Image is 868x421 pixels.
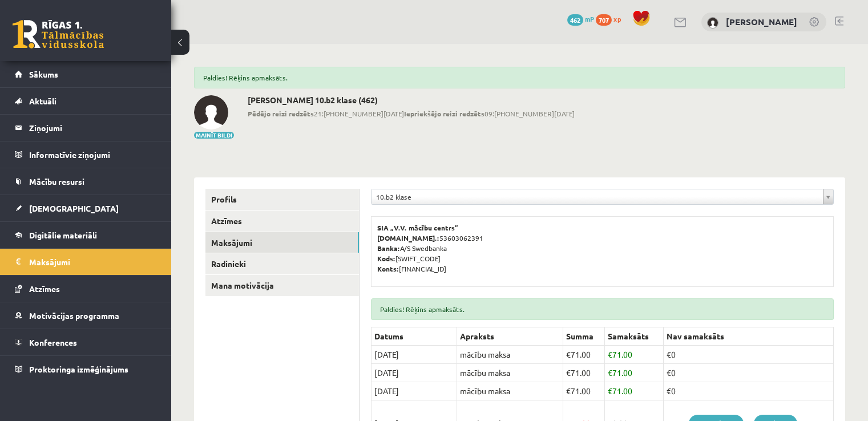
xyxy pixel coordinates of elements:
td: 71.00 [563,364,605,382]
span: mP [585,14,594,23]
span: xp [613,14,621,23]
span: € [566,367,571,378]
a: Informatīvie ziņojumi [15,141,157,168]
span: Atzīmes [29,284,60,294]
a: Radinieki [205,253,359,274]
span: Sākums [29,69,58,79]
b: Kods: [377,254,395,263]
a: Profils [205,189,359,210]
span: € [608,367,612,378]
td: 71.00 [605,364,664,382]
a: Sākums [15,61,157,87]
div: Paldies! Rēķins apmaksāts. [194,67,845,88]
a: Konferences [15,329,157,355]
span: 462 [567,14,583,26]
span: Mācību resursi [29,176,84,187]
b: Banka: [377,244,400,253]
td: €0 [664,346,834,364]
td: mācību maksa [457,382,563,400]
a: Atzīmes [15,276,157,302]
td: 71.00 [563,346,605,364]
span: € [566,386,571,396]
legend: Informatīvie ziņojumi [29,141,157,168]
b: [DOMAIN_NAME].: [377,233,439,242]
a: Aktuāli [15,88,157,114]
th: Datums [372,327,457,346]
span: 707 [596,14,612,26]
a: Ziņojumi [15,115,157,141]
a: Atzīmes [205,211,359,232]
td: [DATE] [372,346,457,364]
a: Proktoringa izmēģinājums [15,356,157,382]
a: Mācību resursi [15,168,157,195]
td: 71.00 [563,382,605,400]
button: Mainīt bildi [194,132,234,139]
span: [DEMOGRAPHIC_DATA] [29,203,119,213]
span: 10.b2 klase [376,189,818,204]
td: 71.00 [605,346,664,364]
span: Proktoringa izmēģinājums [29,364,128,374]
a: Digitālie materiāli [15,222,157,248]
a: Motivācijas programma [15,302,157,329]
a: Mana motivācija [205,275,359,296]
a: 10.b2 klase [372,189,833,204]
td: mācību maksa [457,346,563,364]
b: Pēdējo reizi redzēts [248,109,314,118]
a: Maksājumi [15,249,157,275]
a: 462 mP [567,14,594,23]
span: Aktuāli [29,96,56,106]
p: 53603062391 A/S Swedbanka [SWIFT_CODE] [FINANCIAL_ID] [377,222,827,274]
div: Paldies! Rēķins apmaksāts. [371,298,834,320]
td: €0 [664,382,834,400]
th: Samaksāts [605,327,664,346]
a: Maksājumi [205,232,359,253]
b: Iepriekšējo reizi redzēts [404,109,485,118]
span: Konferences [29,337,77,347]
td: 71.00 [605,382,664,400]
td: €0 [664,364,834,382]
a: [DEMOGRAPHIC_DATA] [15,195,157,221]
span: € [566,349,571,359]
span: € [608,386,612,396]
span: 21:[PHONE_NUMBER][DATE] 09:[PHONE_NUMBER][DATE] [248,108,575,119]
legend: Ziņojumi [29,115,157,141]
a: Rīgas 1. Tālmācības vidusskola [13,20,104,48]
b: SIA „V.V. mācību centrs” [377,223,459,232]
span: € [608,349,612,359]
b: Konts: [377,264,399,273]
td: mācību maksa [457,364,563,382]
a: 707 xp [596,14,627,23]
span: Motivācijas programma [29,310,119,321]
th: Summa [563,327,605,346]
img: Rūta Spriņģe [194,95,228,129]
span: Digitālie materiāli [29,230,97,240]
td: [DATE] [372,364,457,382]
img: Rūta Spriņģe [707,17,718,29]
th: Apraksts [457,327,563,346]
td: [DATE] [372,382,457,400]
legend: Maksājumi [29,249,157,275]
h2: [PERSON_NAME] 10.b2 klase (462) [248,95,575,105]
a: [PERSON_NAME] [726,16,797,27]
th: Nav samaksāts [664,327,834,346]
